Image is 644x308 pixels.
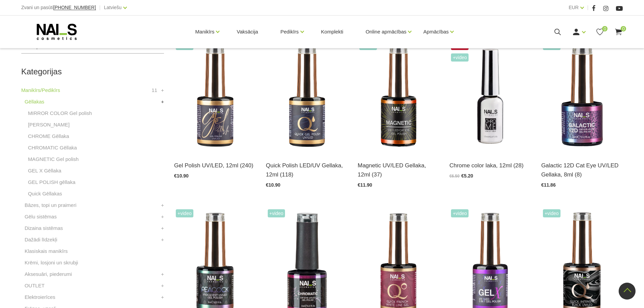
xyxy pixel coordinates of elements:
[28,155,79,163] a: MAGNETIC Gel polish
[21,3,96,12] div: Zvani un pasūti
[161,86,164,94] a: +
[25,213,57,221] a: Gēlu sistēmas
[25,224,63,232] a: Dizaina sistēmas
[25,201,76,209] a: Bāzes, topi un praimeri
[174,173,189,179] span: €10.90
[266,182,281,188] span: €10.90
[25,259,78,267] a: Krēmi, losjoni un skrubji
[449,161,531,170] a: Chrome color laka, 12ml (28)
[28,132,69,140] a: CHROME Gēllaka
[541,40,623,152] img: Daudzdimensionāla magnētiskā gellaka, kas satur smalkas, atstarojošas hroma daļiņas. Ar īpaša mag...
[423,18,449,45] a: Apmācības
[28,178,75,186] a: GEL POLISH gēllaka
[280,18,299,45] a: Pedikīrs
[161,224,164,232] a: +
[25,282,45,290] a: OUTLET
[28,121,70,129] a: [PERSON_NAME]
[28,144,77,152] a: CHROMATIC Gēllaka
[268,209,285,217] span: +Video
[449,40,531,152] img: Paredzēta hromēta jeb spoguļspīduma efekta veidošanai uz pilnas naga plātnes vai atsevišķiem diza...
[461,173,473,179] span: €5.20
[358,161,439,179] a: Magnetic UV/LED Gellaka, 12ml (37)
[451,209,469,217] span: +Video
[151,86,157,94] span: 11
[543,209,560,217] span: +Video
[21,67,164,76] h2: Kategorijas
[451,53,469,62] span: +Video
[161,236,164,244] a: +
[174,40,256,152] img: Ilgnoturīga, intensīvi pigmentēta gellaka. Viegli klājas, lieliski žūst, nesaraujas, neatkāpjas n...
[358,40,439,152] img: Ilgnoturīga gellaka, kas sastāv no metāla mikrodaļiņām, kuras īpaša magnēta ietekmē var pārvērst ...
[176,209,193,217] span: +Video
[195,18,215,45] a: Manikīrs
[25,236,57,244] a: Dažādi līdzekļi
[621,26,626,31] span: 0
[99,3,101,12] span: |
[104,3,122,11] a: Latviešu
[266,40,348,152] img: Ātri, ērti un vienkārši!Intensīvi pigmentēta gellaka, kas perfekti klājas arī vienā slānī, tādā v...
[266,161,348,179] a: Quick Polish LED/UV Gellaka, 12ml (118)
[316,16,349,48] a: Komplekti
[161,293,164,301] a: +
[161,282,164,290] a: +
[28,167,62,175] a: GEL X Gēllaka
[161,213,164,221] a: +
[25,98,44,106] a: Gēllakas
[161,98,164,106] a: +
[365,18,406,45] a: Online apmācības
[25,247,68,255] a: Klasiskais manikīrs
[21,86,60,94] a: Manikīrs/Pedikīrs
[449,174,459,179] span: €6.50
[53,5,96,10] a: [PHONE_NUMBER]
[541,161,623,179] a: Galactic 12D Cat Eye UV/LED Gellaka, 8ml (8)
[53,5,96,10] span: [PHONE_NUMBER]
[25,270,72,278] a: Aksesuāri, piederumi
[231,16,263,48] a: Vaksācija
[25,293,55,301] a: Elektroierīces
[161,201,164,209] a: +
[614,28,623,36] a: 0
[28,190,62,198] a: Quick Gēllakas
[569,3,579,11] a: EUR
[174,161,256,170] a: Gel Polish UV/LED, 12ml (240)
[602,26,607,31] span: 0
[358,182,372,188] span: €11.90
[161,270,164,278] a: +
[28,109,92,117] a: MIRROR COLOR Gel polish
[596,28,604,36] a: 0
[587,3,589,12] span: |
[541,182,556,188] span: €11.86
